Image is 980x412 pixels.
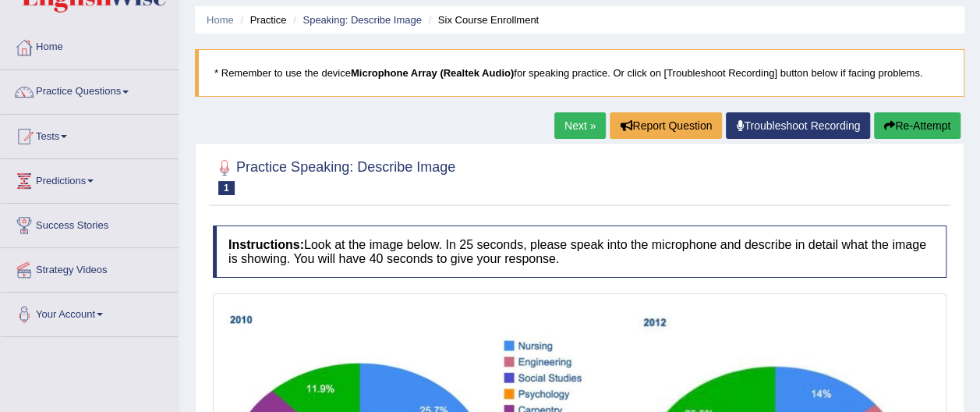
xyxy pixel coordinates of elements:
a: Success Stories [1,204,179,243]
a: Next » [554,112,606,139]
a: Predictions [1,159,179,198]
a: Strategy Videos [1,248,179,287]
span: 1 [218,181,235,195]
a: Your Account [1,293,179,332]
a: Speaking: Describe Image [302,14,421,26]
b: Instructions: [228,238,304,251]
a: Troubleshoot Recording [726,112,870,139]
button: Report Question [610,112,722,139]
blockquote: * Remember to use the device for speaking practice. Or click on [Troubleshoot Recording] button b... [195,49,964,97]
h2: Practice Speaking: Describe Image [213,156,455,195]
a: Home [207,14,234,26]
b: Microphone Array (Realtek Audio) [351,67,514,79]
h4: Look at the image below. In 25 seconds, please speak into the microphone and describe in detail w... [213,226,946,278]
a: Tests [1,115,179,154]
a: Home [1,26,179,65]
a: Practice Questions [1,70,179,109]
button: Re-Attempt [874,112,961,139]
li: Six Course Enrollment [424,12,539,27]
li: Practice [236,12,286,27]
